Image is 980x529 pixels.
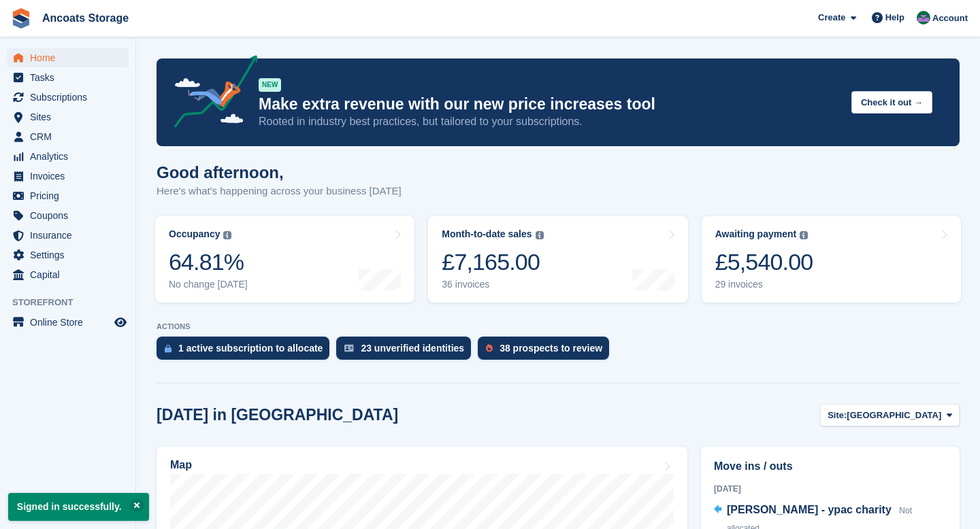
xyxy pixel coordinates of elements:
[169,248,248,276] div: 64.81%
[428,216,687,303] a: Month-to-date sales £7,165.00 36 invoices
[259,78,281,92] div: NEW
[7,313,129,332] a: menu
[169,279,248,290] div: No change [DATE]
[30,88,112,107] span: Subscriptions
[157,322,960,331] p: ACTIONS
[7,127,129,146] a: menu
[715,279,813,290] div: 29 invoices
[714,483,947,495] div: [DATE]
[30,107,112,126] span: Sites
[442,248,543,276] div: £7,165.00
[169,228,220,240] div: Occupancy
[157,163,402,182] h1: Good afternoon,
[30,127,112,146] span: CRM
[727,504,892,515] span: [PERSON_NAME] - ypac charity
[11,8,31,29] img: stora-icon-8386f47178a22dfd0bd8f6a31ec36ba5ce8667c1dd55bd0f319d3a0aa187defe.svg
[30,313,112,332] span: Online Store
[7,88,129,107] a: menu
[223,231,231,239] img: icon-info-grey-7440780725fd019a000dd9b08b2336e03edf1995a4989e88bcd33f0948082b44.svg
[486,344,493,352] img: prospect-51fa495bee0391a8d652442698ab0144808aea92771e9ea1ae160a38d050c398.svg
[30,68,112,87] span: Tasks
[30,186,112,205] span: Pricing
[714,458,947,475] h2: Move ins / outs
[30,147,112,166] span: Analytics
[30,167,112,186] span: Invoices
[442,228,532,240] div: Month-to-date sales
[30,206,112,225] span: Coupons
[7,206,129,225] a: menu
[336,337,478,366] a: 23 unverified identities
[30,226,112,245] span: Insurance
[8,493,149,521] p: Signed in successfully.
[178,343,323,354] div: 1 active subscription to allocate
[157,184,402,199] p: Here's what's happening across your business [DATE]
[7,68,129,87] a: menu
[165,344,171,353] img: active_subscription_to_allocate_icon-d502201f5373d7db506a760aba3b589e785aa758c864c3986d89f69b8ff3...
[820,404,960,426] button: Site: [GEOGRAPHIC_DATA]
[361,343,464,354] div: 23 unverified identities
[259,95,840,114] p: Make extra revenue with our new price increases tool
[155,216,414,303] a: Occupancy 64.81% No change [DATE]
[7,107,129,126] a: menu
[112,314,129,330] a: Preview store
[7,167,129,186] a: menu
[932,12,968,25] span: Account
[163,55,258,133] img: price-adjustments-announcement-icon-8257ccfd72463d97f412b2fc003d46551f7dbcb40ab6d574587a9cd5c0d94...
[442,279,543,290] div: 36 invoices
[851,91,932,114] button: Check it out →
[30,48,112,67] span: Home
[847,409,941,422] span: [GEOGRAPHIC_DATA]
[12,296,135,309] span: Storefront
[536,231,544,239] img: icon-info-grey-7440780725fd019a000dd9b08b2336e03edf1995a4989e88bcd33f0948082b44.svg
[715,228,797,240] div: Awaiting payment
[7,48,129,67] a: menu
[7,226,129,245] a: menu
[157,406,398,424] h2: [DATE] in [GEOGRAPHIC_DATA]
[37,7,134,29] a: Ancoats Storage
[800,231,808,239] img: icon-info-grey-7440780725fd019a000dd9b08b2336e03edf1995a4989e88bcd33f0948082b44.svg
[30,245,112,264] span: Settings
[344,344,354,352] img: verify_identity-adf6edd0f0f0b5bbfe63781bf79b02c33cf7c696d77639b501bdc392416b5a36.svg
[259,114,840,129] p: Rooted in industry best practices, but tailored to your subscriptions.
[7,245,129,264] a: menu
[828,409,847,422] span: Site:
[157,337,336,366] a: 1 active subscription to allocate
[818,11,845,24] span: Create
[7,265,129,284] a: menu
[715,248,813,276] div: £5,540.00
[500,343,602,354] div: 38 prospects to review
[30,265,112,284] span: Capital
[478,337,616,366] a: 38 prospects to review
[7,186,129,205] a: menu
[170,459,192,471] h2: Map
[885,11,904,24] span: Help
[702,216,961,303] a: Awaiting payment £5,540.00 29 invoices
[7,147,129,166] a: menu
